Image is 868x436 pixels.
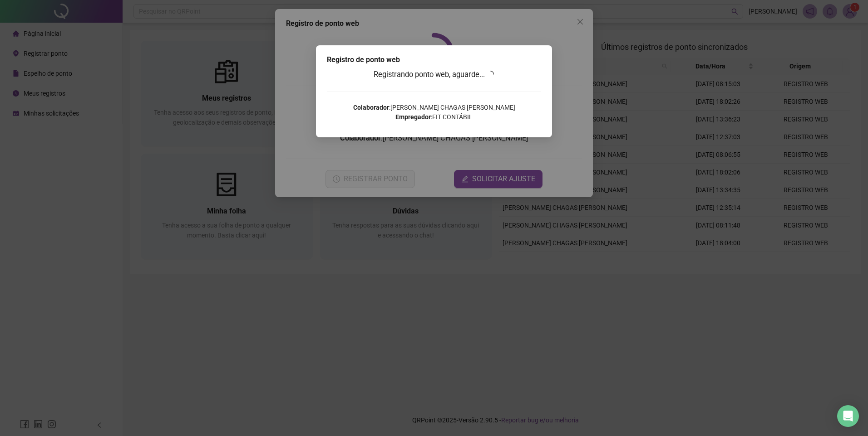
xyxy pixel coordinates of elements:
[327,69,541,81] h3: Registrando ponto web, aguarde...
[486,69,496,79] span: loading
[837,405,859,427] div: Open Intercom Messenger
[353,104,389,111] strong: Colaborador
[327,54,541,65] div: Registro de ponto web
[395,113,431,121] strong: Empregador
[327,103,541,122] p: : [PERSON_NAME] CHAGAS [PERSON_NAME] : FIT CONTÁBIL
